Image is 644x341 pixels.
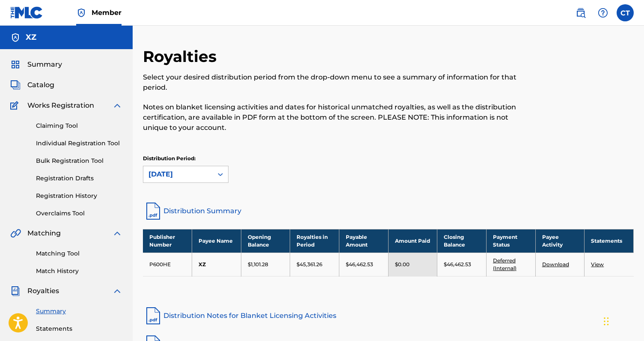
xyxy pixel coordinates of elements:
[27,59,62,70] span: Summary
[27,80,54,90] span: Catalog
[112,228,122,238] img: expand
[92,8,122,18] span: Member
[27,228,61,238] span: Matching
[112,286,122,296] img: expand
[36,249,122,258] a: Matching Tool
[620,218,644,286] iframe: Resource Center
[10,286,21,296] img: Royalties
[388,229,437,253] th: Amount Paid
[585,229,634,253] th: Statements
[535,229,585,253] th: Payee Activity
[148,169,208,179] div: [DATE]
[143,47,221,66] h2: Royalties
[10,59,21,70] img: Summary
[604,309,609,334] div: Drag
[36,324,122,333] a: Statements
[143,155,229,162] p: Distribution Period:
[143,229,192,253] th: Publisher Number
[36,139,122,148] a: Individual Registration Tool
[143,201,163,221] img: distribution-summary-pdf
[10,6,43,19] img: MLC Logo
[290,229,339,253] th: Royalties in Period
[36,174,122,183] a: Registration Drafts
[346,261,373,268] p: $46,462.53
[297,261,322,268] p: $45,361.26
[143,306,634,326] a: Distribution Notes for Blanket Licensing Activities
[10,80,21,90] img: Catalog
[339,229,389,253] th: Payable Amount
[36,121,122,130] a: Claiming Tool
[486,229,535,253] th: Payment Status
[542,261,569,268] a: Download
[76,8,86,18] img: Top Rightsholder
[143,253,192,276] td: P600HE
[591,261,604,268] a: View
[395,261,410,268] p: $0.00
[36,307,122,316] a: Summary
[10,100,21,111] img: Works Registration
[192,253,241,276] td: XZ
[601,300,644,341] iframe: Chat Widget
[576,8,586,18] img: search
[26,32,36,42] h5: XZ
[617,4,634,21] div: User Menu
[192,229,241,253] th: Payee Name
[27,286,59,296] span: Royalties
[444,261,471,268] p: $46,462.53
[112,100,122,111] img: expand
[36,191,122,200] a: Registration History
[10,80,54,90] a: CatalogCatalog
[36,156,122,165] a: Bulk Registration Tool
[143,102,521,133] p: Notes on blanket licensing activities and dates for historical unmatched royalties, as well as th...
[572,4,589,21] a: Public Search
[10,228,21,238] img: Matching
[241,229,290,253] th: Opening Balance
[27,100,94,111] span: Works Registration
[143,306,163,326] img: pdf
[10,59,62,70] a: SummarySummary
[493,257,516,271] a: Deferred (Internal)
[36,267,122,276] a: Match History
[143,201,634,221] a: Distribution Summary
[437,229,487,253] th: Closing Balance
[594,4,611,21] div: Help
[10,32,21,43] img: Accounts
[143,72,521,93] p: Select your desired distribution period from the drop-down menu to see a summary of information f...
[248,261,268,268] p: $1,101.28
[36,209,122,218] a: Overclaims Tool
[598,8,608,18] img: help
